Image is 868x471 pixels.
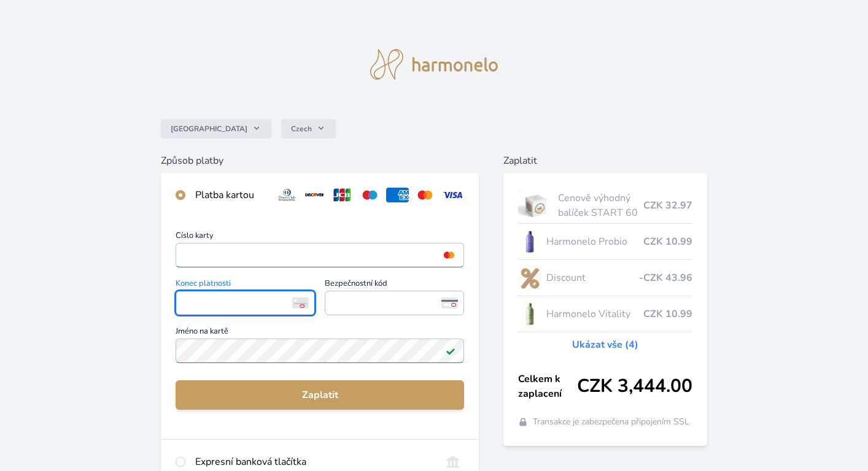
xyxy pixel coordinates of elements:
[386,188,409,202] img: amex.svg
[176,280,315,291] span: Konec platnosti
[572,337,638,352] a: Ukázat vše (4)
[518,190,553,221] img: start.jpg
[441,188,464,202] img: visa.svg
[518,226,541,257] img: CLEAN_PROBIO_se_stinem_x-lo.jpg
[176,380,464,410] button: Zaplatit
[643,307,692,321] span: CZK 10.99
[518,262,541,293] img: discount-lo.png
[181,247,459,264] iframe: Iframe pro číslo karty
[176,339,464,363] input: Jméno na kartěPlatné pole
[185,388,454,402] span: Zaplatit
[577,375,692,397] span: CZK 3,444.00
[558,191,643,220] span: Cenově výhodný balíček START 60
[161,153,479,168] h6: Způsob platby
[176,327,464,339] span: Jméno na kartě
[518,372,577,401] span: Celkem k zaplacení
[291,124,312,134] span: Czech
[330,294,459,312] iframe: Iframe pro bezpečnostní kód
[643,198,692,213] span: CZK 32.97
[161,119,271,139] button: [GEOGRAPHIC_DATA]
[181,294,309,312] iframe: Iframe pro datum vypršení platnosti
[546,270,639,285] span: Discount
[303,188,326,202] img: discover.svg
[331,188,354,202] img: jcb.svg
[441,454,464,469] img: onlineBanking_CZ.svg
[276,188,298,202] img: diners.svg
[195,454,432,469] div: Expresní banková tlačítka
[518,299,541,329] img: CLEAN_VITALITY_se_stinem_x-lo.jpg
[414,188,436,202] img: mc.svg
[325,280,464,291] span: Bezpečnostní kód
[639,270,692,285] span: -CZK 43.96
[370,49,498,80] img: logo.svg
[292,297,309,308] img: Konec platnosti
[176,232,464,243] span: Číslo karty
[171,124,247,134] span: [GEOGRAPHIC_DATA]
[643,234,692,249] span: CZK 10.99
[533,416,689,428] span: Transakce je zabezpečena připojením SSL
[546,307,643,321] span: Harmonelo Vitality
[281,119,336,139] button: Czech
[358,188,381,202] img: maestro.svg
[441,250,457,261] img: mc
[446,346,455,356] img: Platné pole
[195,188,266,202] div: Platba kartou
[503,153,707,168] h6: Zaplatit
[546,234,643,249] span: Harmonelo Probio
